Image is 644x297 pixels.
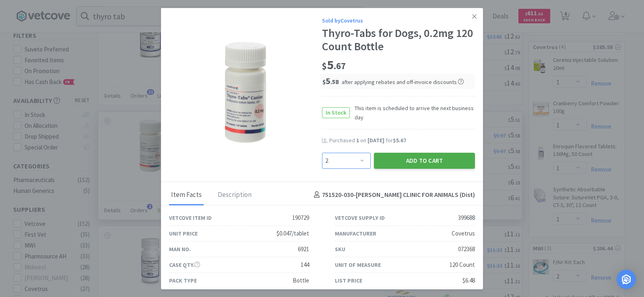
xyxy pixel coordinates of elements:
[225,42,266,143] img: b26f91bced1c432eab72aaba8866cd34_399688.png
[169,185,204,205] div: Item Facts
[292,213,309,223] div: 190729
[374,153,475,169] button: Add to Cart
[293,276,309,285] div: Bottle
[169,245,191,254] div: Man No.
[169,260,200,269] div: Case Qty.
[458,213,475,223] div: 399688
[322,75,339,86] span: 5
[329,137,475,145] div: Purchased on for
[356,137,359,144] span: 1
[450,260,475,270] div: 120 Count
[169,229,198,238] div: Unit Price
[335,245,345,254] div: SKU
[335,276,362,285] div: List Price
[322,60,327,72] span: $
[335,260,381,269] div: Unit of Measure
[311,190,475,200] h4: 751520-030 - [PERSON_NAME] CLINIC FOR ANIMALS (Dist)
[393,137,406,144] span: $5.67
[322,78,326,86] span: $
[350,104,475,122] span: This item is scheduled to arrive the next business day
[322,16,475,25] div: Sold by Covetrus
[342,78,464,86] span: after applying rebates and off-invoice discounts
[322,27,475,53] div: Thyro-Tabs for Dogs, 0.2mg 120 Count Bottle
[462,276,475,285] div: $6.48
[334,60,346,72] span: . 67
[330,78,339,86] span: . 58
[335,229,376,238] div: Manufacturer
[298,244,309,254] div: 6921
[277,229,309,238] div: $0.047/tablet
[301,260,309,270] div: 144
[458,244,475,254] div: 072368
[322,57,346,73] span: 5
[169,213,212,222] div: Vetcove Item ID
[452,229,475,238] div: Covetrus
[216,185,254,205] div: Description
[322,108,349,118] span: In Stock
[617,270,636,289] div: Open Intercom Messenger
[169,276,197,285] div: Pack Type
[367,137,384,144] span: [DATE]
[335,213,385,222] div: Vetcove Supply ID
